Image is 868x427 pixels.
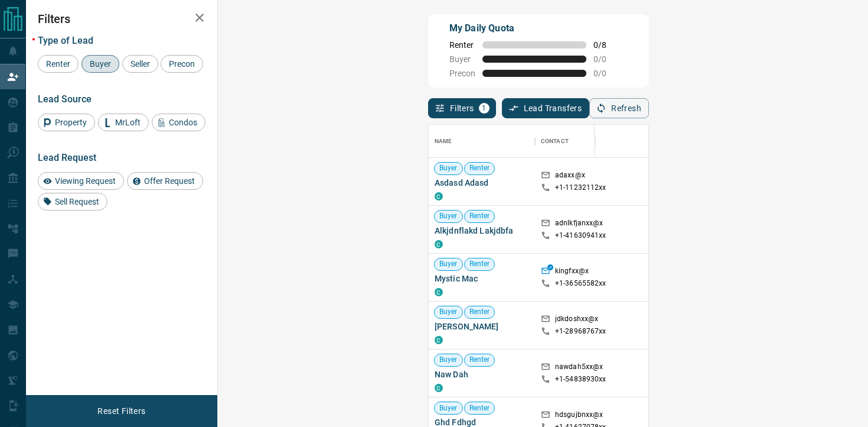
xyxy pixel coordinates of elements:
span: Mystic Mac [435,273,529,284]
div: Contact [541,125,569,158]
div: MrLoft [98,114,149,131]
p: kingfxx@x [555,266,589,279]
div: condos.ca [435,192,443,200]
span: Buyer [86,59,115,69]
span: Buyer [435,403,462,413]
button: Reset Filters [90,401,153,421]
span: Offer Request [140,176,199,186]
span: Type of Lead [38,35,93,46]
span: Renter [465,403,495,413]
span: Condos [165,118,201,127]
span: Asdasd Adasd [435,177,529,189]
p: adaxx@x [555,170,585,183]
div: Condos [152,114,205,131]
div: condos.ca [435,336,443,344]
span: Renter [465,163,495,173]
span: Seller [126,59,154,69]
p: +1- 11232112xx [555,183,606,193]
span: Precon [165,59,199,69]
button: Lead Transfers [502,98,590,118]
span: [PERSON_NAME] [435,321,529,332]
span: Renter [42,59,74,69]
div: Seller [122,55,158,73]
span: Lead Source [38,93,92,105]
span: Buyer [435,307,462,317]
span: 0 / 8 [593,40,619,50]
p: +1- 36565582xx [555,279,606,289]
div: Property [38,114,95,131]
div: Renter [38,55,79,73]
p: +1- 28968767xx [555,326,606,337]
div: Contact [535,125,629,158]
div: Sell Request [38,193,107,211]
div: condos.ca [435,240,443,248]
span: Property [51,118,91,127]
div: condos.ca [435,288,443,296]
span: Renter [465,307,495,317]
span: Alkjdnflakd Lakjdbfa [435,225,529,237]
button: Refresh [589,98,649,118]
span: Lead Request [38,152,96,163]
div: Buyer [81,55,119,73]
p: adnlkfjanxx@x [555,218,603,231]
span: Buyer [435,211,462,221]
span: Naw Dah [435,368,529,380]
p: nawdah5xx@x [555,362,603,374]
span: Renter [465,211,495,221]
p: jdkdoshxx@x [555,314,598,326]
div: Name [435,125,452,158]
div: Offer Request [127,172,203,190]
p: My Daily Quota [449,21,619,35]
span: Buyer [435,259,462,269]
span: Renter [449,40,475,50]
p: +1- 41630941xx [555,231,606,241]
span: Viewing Request [51,176,120,186]
p: hdsgujbnxx@x [555,410,603,422]
div: Precon [161,55,203,73]
h2: Filters [38,12,205,26]
div: Viewing Request [38,172,124,190]
span: Sell Request [51,197,103,206]
span: Renter [465,355,495,365]
span: 1 [480,104,488,112]
div: condos.ca [435,384,443,392]
span: MrLoft [111,118,145,127]
div: Name [429,125,535,158]
span: Precon [449,69,475,78]
span: Renter [465,259,495,269]
span: Buyer [435,355,462,365]
span: 0 / 0 [593,54,619,64]
span: 0 / 0 [593,69,619,78]
span: Buyer [435,163,462,173]
span: Buyer [449,54,475,64]
p: +1- 54838930xx [555,374,606,384]
button: Filters1 [428,98,496,118]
